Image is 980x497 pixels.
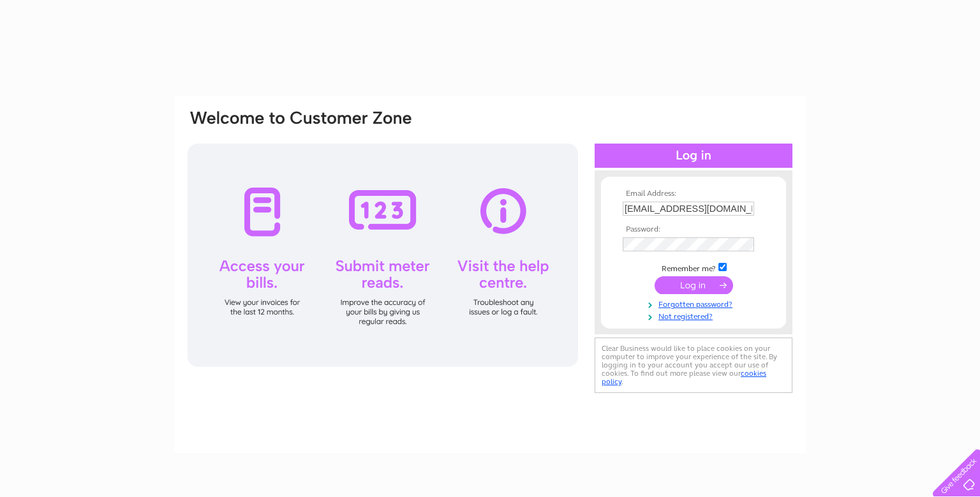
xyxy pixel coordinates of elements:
a: cookies policy [602,369,766,386]
input: Submit [655,276,733,294]
a: Forgotten password? [623,297,768,309]
a: Not registered? [623,309,768,322]
div: Clear Business would like to place cookies on your computer to improve your experience of the sit... [595,338,792,393]
th: Password: [620,225,768,234]
th: Email Address: [620,189,768,198]
td: Remember me? [620,261,768,274]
